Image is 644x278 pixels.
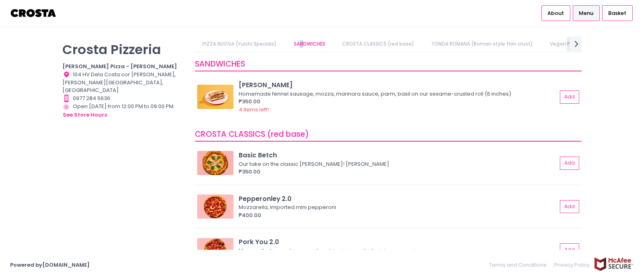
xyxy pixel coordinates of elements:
[239,194,557,203] div: Pepperonley 2.0
[551,257,594,273] a: Privacy Policy
[197,85,233,109] img: HOAGIE ROLL
[10,6,57,20] img: logo
[489,257,551,273] a: Terms and Conditions
[195,59,245,69] span: SANDWICHES
[10,261,90,269] a: Powered by[DOMAIN_NAME]
[594,257,634,271] img: mcafee-secure
[547,9,564,17] span: About
[62,63,177,70] b: [PERSON_NAME] Pizza - [PERSON_NAME]
[239,106,269,113] span: 4 items left!
[62,102,185,119] div: Open [DATE] from 12:00 PM to 09:00 PM
[195,129,309,140] span: CROSTA CLASSICS (red base)
[573,5,600,21] a: Menu
[560,157,579,170] button: Add
[239,211,557,219] div: ₱400.00
[560,200,579,213] button: Add
[286,36,333,52] a: SANDWICHES
[542,36,588,52] a: Vegan Pizza
[608,9,626,17] span: Basket
[239,247,555,255] div: Mozzarella, bacon, homemade salciccia, imported mini pepperoni
[62,71,185,94] div: 104 HV Dela Costa cor [PERSON_NAME], [PERSON_NAME][GEOGRAPHIC_DATA], [GEOGRAPHIC_DATA]
[423,36,541,52] a: TONDA ROMANA (Roman style thin crust)
[560,90,579,104] button: Add
[197,238,233,262] img: Pork You 2.0
[239,168,557,176] div: ₱350.00
[239,160,555,168] div: Our take on the classic [PERSON_NAME]! [PERSON_NAME]
[62,42,185,57] p: Crosta Pizzeria
[239,203,555,211] div: Mozzarella, imported mini pepperoni
[579,9,593,17] span: Menu
[239,98,557,106] div: ₱350.00
[541,5,570,21] a: About
[197,151,233,175] img: Basic Betch
[334,36,422,52] a: CROSTA CLASSICS (red base)
[239,90,555,98] div: Homemade fennel sausage, mozza, marinara sauce, parm, basil on our sesame-crusted roll (6 inches)
[197,194,233,219] img: Pepperonley 2.0
[195,36,285,52] a: PIZZA NUOVA (Yuichi Specials)
[560,243,579,257] button: Add
[62,111,107,119] button: see store hours
[62,94,185,102] div: 0977 284 5636
[239,237,557,247] div: Pork You 2.0
[239,80,557,90] div: [PERSON_NAME]
[239,150,557,160] div: Basic Betch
